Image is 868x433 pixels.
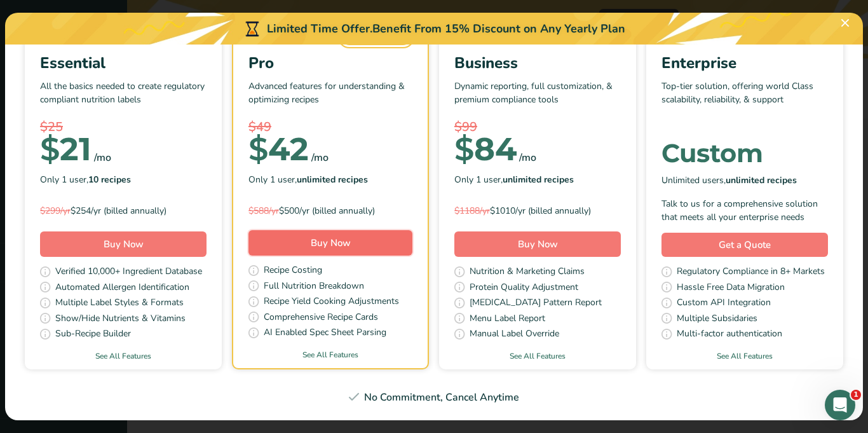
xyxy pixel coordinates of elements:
div: $500/yr (billed annually) [248,204,412,217]
a: See All Features [25,350,222,362]
span: Hassle Free Data Migration [677,280,785,296]
div: $25 [40,118,207,137]
span: Verified 10,000+ Ingredient Database [55,265,202,280]
button: Buy Now [248,230,412,256]
span: Automated Allergen Identification [55,280,189,296]
p: Advanced features for understanding & optimizing recipes [248,79,412,118]
div: Talk to us for a comprehensive solution that meets all your enterprise needs [661,197,828,224]
button: Buy Now [40,231,207,257]
b: unlimited recipes [726,174,797,186]
span: Sub-Recipe Builder [55,327,131,343]
span: Manual Label Override [470,327,559,343]
b: unlimited recipes [297,174,368,186]
div: 21 [40,137,92,162]
span: Buy Now [311,237,351,249]
a: See All Features [439,350,636,362]
span: Buy Now [518,238,558,251]
span: Nutrition & Marketing Claims [470,265,585,280]
div: $254/yr (billed annually) [40,204,207,217]
div: /mo [94,150,111,165]
div: $99 [454,118,621,137]
div: Benefit From 15% Discount on Any Yearly Plan [372,20,625,38]
p: Dynamic reporting, full customization, & premium compliance tools [454,79,621,118]
span: AI Enabled Spec Sheet Parsing [264,326,386,341]
span: Only 1 user, [40,173,131,186]
span: Custom API Integration [677,296,771,312]
div: /mo [519,150,536,165]
span: $ [248,130,268,168]
span: Comprehensive Recipe Cards [264,310,378,326]
span: Recipe Yield Cooking Adjustments [264,294,399,310]
div: $1010/yr (billed annually) [454,204,621,217]
span: Multiple Subsidaries [677,312,757,327]
iframe: Intercom live chat [825,390,855,420]
p: All the basics needed to create regulatory compliant nutrition labels [40,79,207,118]
div: Enterprise [661,52,828,74]
span: Buy Now [104,238,144,251]
p: Top-tier solution, offering world Class scalability, reliability, & support [661,79,828,118]
span: Menu Label Report [470,312,545,327]
div: Essential [40,52,207,74]
button: Buy Now [454,231,621,257]
div: $49 [248,118,412,137]
span: $1188/yr [454,205,490,217]
span: Only 1 user, [248,173,368,186]
div: Limited Time Offer. [5,13,863,45]
b: unlimited recipes [503,174,574,186]
div: 84 [454,137,517,162]
div: Custom [661,141,828,166]
span: $299/yr [40,205,71,217]
span: $ [454,130,474,168]
b: 10 recipes [88,174,131,186]
span: Recipe Costing [264,263,322,279]
span: Only 1 user, [454,173,574,186]
div: No Commitment, Cancel Anytime [20,390,848,405]
div: 42 [248,137,309,162]
span: Get a Quote [719,238,771,252]
a: See All Features [233,349,428,361]
span: $588/yr [248,205,279,217]
div: Business [454,52,621,74]
span: Unlimited users, [661,174,797,187]
span: [MEDICAL_DATA] Pattern Report [470,296,602,312]
div: /mo [311,150,329,165]
span: Multiple Label Styles & Formats [55,296,184,312]
a: Get a Quote [661,233,828,258]
span: Protein Quality Adjustment [470,280,578,296]
span: 1 [851,390,861,400]
span: Show/Hide Nutrients & Vitamins [55,312,186,327]
span: Multi-factor authentication [677,327,782,343]
div: Pro [248,52,412,74]
span: Regulatory Compliance in 8+ Markets [677,265,825,280]
span: $ [40,130,60,168]
span: Full Nutrition Breakdown [264,279,364,295]
a: See All Features [646,350,843,362]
